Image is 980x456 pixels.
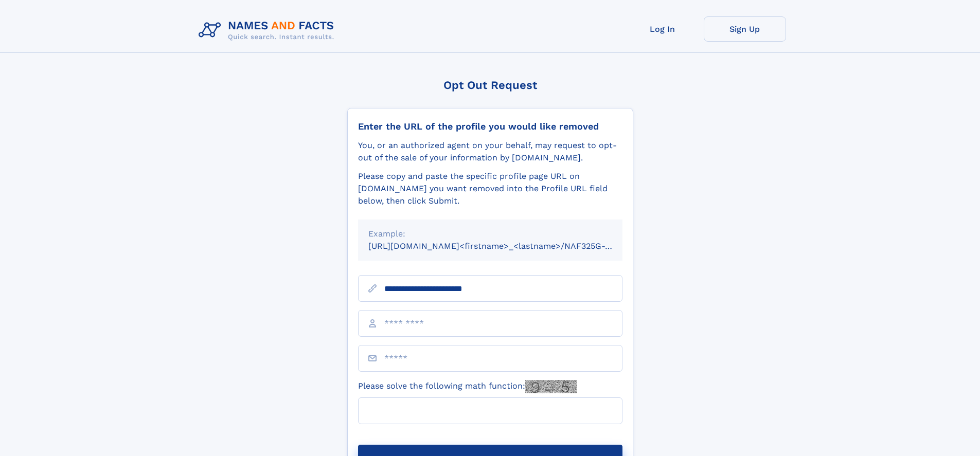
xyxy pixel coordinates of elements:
div: You, or an authorized agent on your behalf, may request to opt-out of the sale of your informatio... [358,139,622,164]
small: [URL][DOMAIN_NAME]<firstname>_<lastname>/NAF325G-xxxxxxxx [368,241,642,251]
img: Logo Names and Facts [194,16,343,44]
div: Please copy and paste the specific profile page URL on [DOMAIN_NAME] you want removed into the Pr... [358,170,622,207]
div: Example: [368,228,612,240]
div: Opt Out Request [347,79,633,92]
a: Log In [621,16,704,42]
div: Enter the URL of the profile you would like removed [358,121,622,132]
label: Please solve the following math function: [358,380,577,393]
a: Sign Up [704,16,786,42]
